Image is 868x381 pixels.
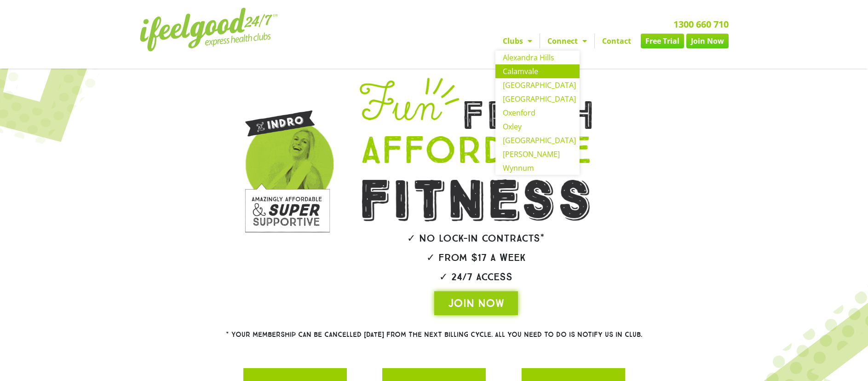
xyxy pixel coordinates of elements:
[349,34,729,48] nav: Menu
[595,34,638,48] a: Contact
[434,291,518,315] a: JOIN NOW
[495,120,580,133] a: Oxley
[495,51,580,64] a: Alexandra Hills
[334,233,618,243] h2: ✓ No lock-in contracts*
[193,331,676,338] h2: * Your membership can be cancelled [DATE] from the next billing cycle. All you need to do is noti...
[334,253,618,263] h2: ✓ From $17 a week
[495,34,540,48] a: Clubs
[686,34,729,48] a: Join Now
[673,18,729,30] a: 1300 660 710
[641,34,684,48] a: Free Trial
[495,78,580,92] a: [GEOGRAPHIC_DATA]
[495,51,580,175] ul: Clubs
[448,296,504,311] span: JOIN NOW
[495,147,580,161] a: [PERSON_NAME]
[495,133,580,147] a: [GEOGRAPHIC_DATA]
[495,64,580,78] a: Calamvale
[334,272,618,282] h2: ✓ 24/7 Access
[495,92,580,106] a: [GEOGRAPHIC_DATA]
[495,161,580,175] a: Wynnum
[495,106,580,120] a: Oxenford
[540,34,594,48] a: Connect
